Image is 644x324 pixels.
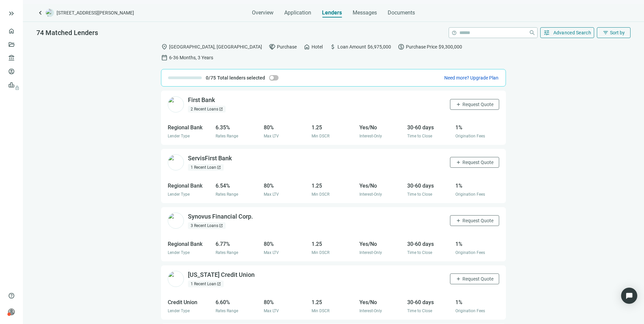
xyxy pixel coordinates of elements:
[456,102,461,107] span: add
[188,213,253,221] div: Synovus Financial Corp.
[284,9,311,16] span: Application
[312,123,355,132] div: 1.25
[216,250,238,255] span: Rates Range
[168,182,212,190] div: Regional Bank
[455,309,485,313] span: Origination Fees
[353,9,377,16] span: Messages
[217,74,265,81] span: Total lenders selected
[359,192,382,197] span: Interest-Only
[553,30,591,35] span: Advanced Search
[407,240,451,248] div: 30-60 days
[312,192,329,197] span: Min DSCR
[597,27,631,38] button: filter_listSort by
[462,102,493,107] span: Request Quote
[455,182,499,190] div: 1%
[264,240,308,248] div: 80%
[407,250,432,255] span: Time to Close
[456,160,461,165] span: add
[312,240,355,248] div: 1.25
[8,292,15,299] span: help
[322,9,342,16] span: Lenders
[610,30,625,35] span: Sort by
[219,224,223,228] span: open_in_new
[161,43,168,50] span: location_on
[277,43,297,51] span: Purchase
[359,240,403,248] div: Yes/No
[359,134,382,138] span: Interest-Only
[169,54,213,61] span: 6-36 Months, 3 Years
[455,240,499,248] div: 1%
[216,298,259,306] div: 6.60%
[216,123,259,132] div: 6.35%
[407,134,432,138] span: Time to Close
[188,154,232,163] div: ServisFirst Bank
[312,309,329,313] span: Min DSCR
[312,43,323,51] span: Hotel
[455,250,485,255] span: Origination Fees
[543,29,550,36] span: tune
[462,160,493,165] span: Request Quote
[439,43,462,51] span: $9,300,000
[36,9,44,17] a: keyboard_arrow_left
[312,298,355,306] div: 1.25
[444,75,498,80] span: Need more? Upgrade Plan
[264,134,279,138] span: Max LTV
[462,218,493,223] span: Request Quote
[450,273,499,284] button: addRequest Quote
[359,309,382,313] span: Interest-Only
[312,134,329,138] span: Min DSCR
[264,192,279,197] span: Max LTV
[456,276,461,282] span: add
[168,250,190,255] span: Lender Type
[456,218,461,223] span: add
[407,123,451,132] div: 30-60 days
[168,96,184,112] img: 8ffb8b00-deae-40c7-b2b0-97db649ca3a4
[303,43,310,50] span: home
[329,43,336,50] span: attach_money
[188,96,215,104] div: First Bank
[407,298,451,306] div: 30-60 days
[450,157,499,168] button: addRequest Quote
[252,9,273,16] span: Overview
[367,43,391,51] span: $6,975,000
[188,271,255,279] div: [US_STATE] Credit Union
[188,164,224,171] div: 1 Recent Loan
[450,99,499,110] button: addRequest Quote
[168,192,190,197] span: Lender Type
[161,54,168,61] span: calendar_today
[188,106,226,112] div: 2 Recent Loans
[216,240,259,248] div: 6.77%
[264,309,279,313] span: Max LTV
[57,9,134,16] span: [STREET_ADDRESS][PERSON_NAME]
[621,288,637,304] div: Open Intercom Messenger
[603,30,609,36] span: filter_list
[329,43,391,50] div: Loan Amount
[264,123,308,132] div: 80%
[46,9,54,17] img: deal-logo
[264,298,308,306] div: 80%
[168,213,184,229] img: cd2c127e-5bc9-4d48-aaa1-a51ca4dbd8d3.png
[264,250,279,255] span: Max LTV
[188,222,226,229] div: 3 Recent Loans
[398,43,462,50] div: Purchase Price
[452,30,457,35] span: help
[540,27,594,38] button: tuneAdvanced Search
[264,182,308,190] div: 80%
[450,215,499,226] button: addRequest Quote
[168,309,190,313] span: Lender Type
[269,43,276,50] span: handshake
[168,134,190,138] span: Lender Type
[7,9,15,18] span: keyboard_double_arrow_right
[407,309,432,313] span: Time to Close
[219,107,223,111] span: open_in_new
[8,309,15,315] span: person
[455,123,499,132] div: 1%
[216,134,238,138] span: Rates Range
[444,74,499,81] button: Need more? Upgrade Plan
[388,9,415,16] span: Documents
[206,74,216,81] span: 0/75
[216,309,238,313] span: Rates Range
[455,298,499,306] div: 1%
[407,192,432,197] span: Time to Close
